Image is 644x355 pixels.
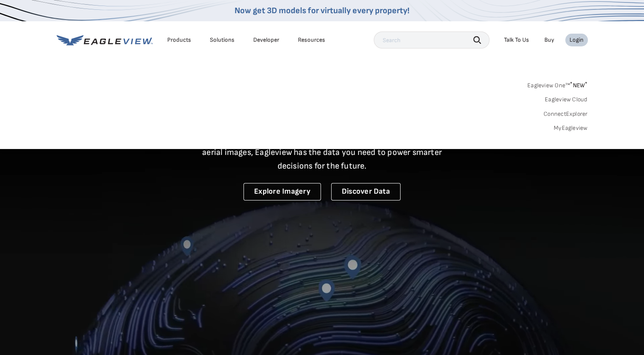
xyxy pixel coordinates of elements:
input: Search [374,31,489,49]
div: Talk To Us [504,36,529,44]
p: A new era starts here. Built on more than 3.5 billion high-resolution aerial images, Eagleview ha... [192,132,452,173]
span: NEW [570,82,587,89]
div: Products [167,36,191,44]
a: MyEagleview [554,124,588,132]
a: ConnectExplorer [544,110,588,118]
a: Now get 3D models for virtually every property! [235,6,409,16]
a: Eagleview Cloud [545,96,588,103]
a: Explore Imagery [243,183,321,200]
a: Developer [253,36,279,44]
a: Buy [544,36,554,44]
div: Solutions [210,36,235,44]
a: Discover Data [331,183,401,200]
div: Resources [298,36,325,44]
a: Eagleview One™*NEW* [527,79,588,89]
div: Login [570,36,584,44]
